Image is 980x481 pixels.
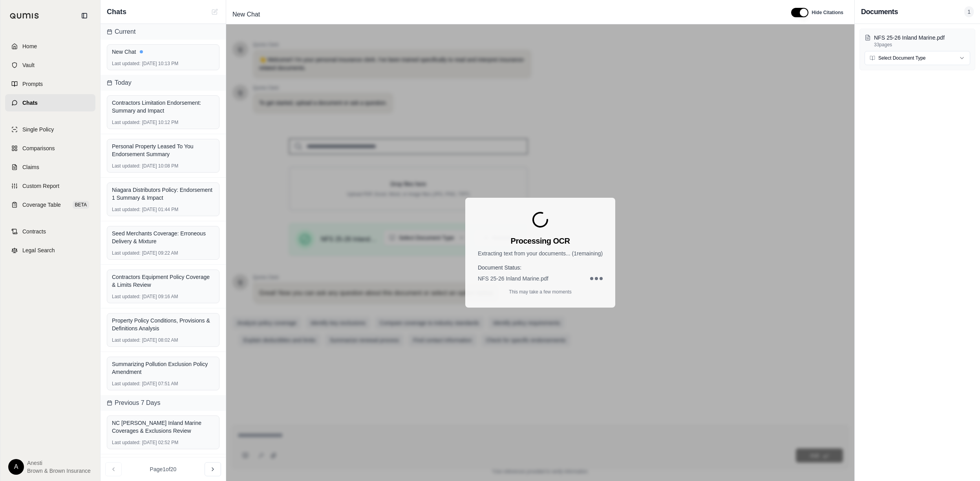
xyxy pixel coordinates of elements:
[5,56,95,74] a: Vault
[112,60,141,67] span: Last updated:
[229,8,263,21] span: New Chat
[112,230,214,245] div: Seed Merchants Coverage: Erroneous Delivery & Mixture
[22,42,37,50] span: Home
[73,201,89,209] span: BETA
[112,419,214,435] div: NC [PERSON_NAME] Inland Marine Coverages & Exclusions Review
[112,206,214,213] div: [DATE] 01:44 PM
[112,337,141,343] span: Last updated:
[229,8,782,21] div: Edit Title
[27,467,91,475] span: Brown & Brown Insurance
[112,273,214,289] div: Contractors Equipment Policy Coverage & Limits Review
[478,264,603,271] h4: Document Status:
[509,289,571,295] p: This may take a few moments
[5,38,95,55] a: Home
[22,61,35,69] span: Vault
[861,6,898,17] h3: Documents
[874,34,970,42] p: NFS 25-26 Inland Marine.pdf
[22,163,39,171] span: Claims
[112,439,141,446] span: Last updated:
[112,250,214,256] div: [DATE] 09:22 AM
[150,465,177,473] span: Page 1 of 20
[101,24,226,40] div: Current
[22,228,46,235] span: Contracts
[112,119,214,126] div: [DATE] 10:12 PM
[22,182,59,190] span: Custom Report
[511,235,570,246] h3: Processing OCR
[112,60,214,67] div: [DATE] 10:13 PM
[112,293,214,300] div: [DATE] 09:16 AM
[5,121,95,138] a: Single Policy
[112,381,141,387] span: Last updated:
[22,201,61,209] span: Coverage Table
[112,293,141,300] span: Last updated:
[5,177,95,195] a: Custom Report
[112,337,214,343] div: [DATE] 08:02 AM
[101,395,226,411] div: Previous 7 Days
[112,163,214,169] div: [DATE] 10:08 PM
[112,250,141,256] span: Last updated:
[22,126,54,133] span: Single Policy
[112,119,141,126] span: Last updated:
[27,459,91,467] span: Anesti
[112,163,141,169] span: Last updated:
[112,186,214,202] div: Niagara Distributors Policy: Endorsement 1 Summary & Impact
[112,317,214,332] div: Property Policy Conditions, Provisions & Definitions Analysis
[112,99,214,115] div: Contractors Limitation Endorsement: Summary and Impact
[112,206,141,213] span: Last updated:
[478,275,549,282] span: NFS 25-26 Inland Marine.pdf
[5,159,95,176] a: Claims
[5,94,95,111] a: Chats
[78,9,91,22] button: Collapse sidebar
[112,360,214,376] div: Summarizing Pollution Exclusion Policy Amendment
[865,34,970,48] button: NFS 25-26 Inland Marine.pdf33pages
[8,459,24,475] div: A
[107,6,126,17] span: Chats
[210,7,219,16] button: Cannot create new chat while OCR is processing
[101,75,226,91] div: Today
[5,223,95,240] a: Contracts
[5,196,95,213] a: Coverage TableBETA
[112,142,214,158] div: Personal Property Leased To You Endorsement Summary
[112,381,214,387] div: [DATE] 07:51 AM
[478,250,603,257] p: Extracting text from your documents... ( 1 remaining)
[22,246,55,254] span: Legal Search
[22,80,43,88] span: Prompts
[10,13,39,19] img: Qumis Logo
[112,48,214,56] div: New Chat
[812,9,843,16] span: Hide Citations
[964,6,974,17] span: 1
[5,242,95,259] a: Legal Search
[22,144,55,152] span: Comparisons
[22,99,38,107] span: Chats
[874,42,970,48] p: 33 pages
[112,439,214,446] div: [DATE] 02:52 PM
[5,140,95,157] a: Comparisons
[5,75,95,93] a: Prompts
